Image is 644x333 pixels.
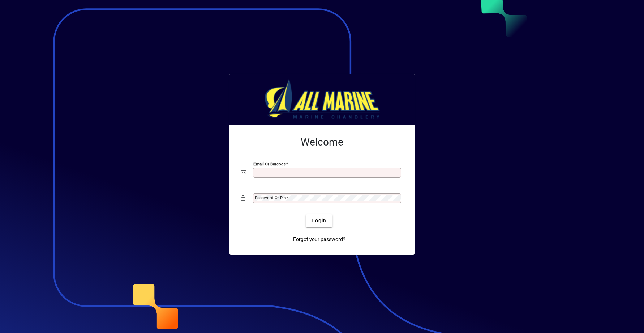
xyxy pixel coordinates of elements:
button: Login [306,214,332,227]
a: Forgot your password? [290,233,348,246]
h2: Welcome [241,136,403,148]
mat-label: Password or Pin [255,195,286,200]
mat-label: Email or Barcode [253,161,286,166]
span: Login [312,217,326,224]
span: Forgot your password? [293,236,345,243]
